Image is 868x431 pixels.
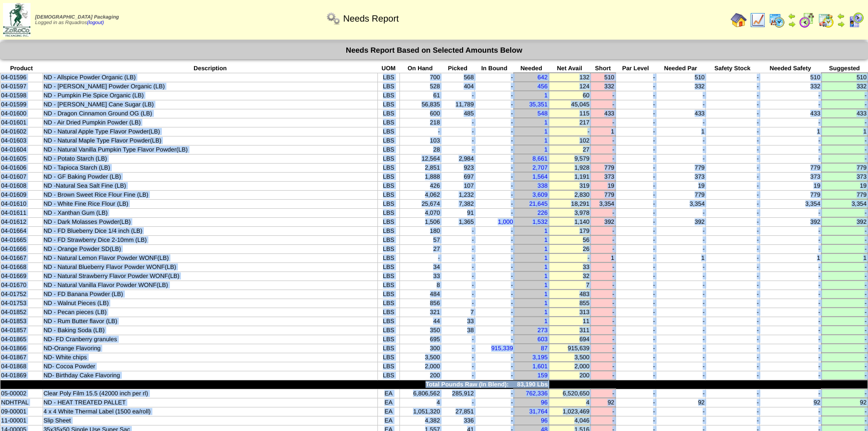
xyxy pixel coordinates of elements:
td: 1,191 [549,172,591,181]
td: - [441,127,475,136]
td: 04-01597 [1,82,43,91]
td: - [615,91,656,100]
th: Needed [514,64,548,73]
td: 04-01664 [1,226,43,235]
td: 568 [441,73,475,82]
td: 528 [399,82,441,91]
td: 04-01604 [1,145,43,154]
a: 2,707 [532,164,547,171]
a: 603 [537,336,547,343]
td: - [441,136,475,145]
td: - [441,118,475,127]
td: 04-01612 [1,217,43,226]
td: 332 [759,82,821,91]
td: - [705,172,759,181]
td: 1,140 [549,217,591,226]
img: arrowleft.gif [837,12,845,20]
td: ND - Dark Molasses Powder(LB) [43,217,377,226]
td: - [656,154,705,163]
td: 697 [441,172,475,181]
img: calendarinout.gif [818,12,834,28]
td: - [821,208,867,217]
th: Product [1,64,43,73]
td: 373 [821,172,867,181]
td: 04-01607 [1,172,43,181]
td: LBS [377,145,399,154]
a: 762,336 [526,390,547,397]
td: 1,888 [399,172,441,181]
td: - [475,163,514,172]
a: 915,339 [491,345,513,352]
a: 1 [544,281,548,289]
td: - [615,73,656,82]
td: - [475,172,514,181]
td: 103 [399,136,441,145]
td: - [821,91,867,100]
td: 18,291 [549,199,591,208]
img: calendarcustomer.gif [848,12,864,28]
td: - [475,82,514,91]
td: 4,062 [399,190,441,199]
td: - [590,91,615,100]
a: 456 [537,83,547,90]
td: 510 [656,73,705,82]
td: - [705,154,759,163]
td: 04-01603 [1,136,43,145]
img: workflow.png [325,11,341,27]
a: 1 [544,263,548,270]
td: 433 [759,109,821,118]
td: 04-01600 [1,109,43,118]
img: arrowright.gif [788,20,796,28]
td: 392 [590,217,615,226]
td: - [759,91,821,100]
td: 700 [399,73,441,82]
td: 91 [441,208,475,217]
a: 1 [544,146,548,153]
span: Logged in as Rquadros [35,15,119,26]
td: 04-01609 [1,190,43,199]
td: LBS [377,199,399,208]
td: 1,232 [441,190,475,199]
td: 19 [821,181,867,190]
td: 1 [590,127,615,136]
a: 31,764 [529,408,548,415]
a: 96 [541,399,547,406]
td: ND - Natural Apple Type Flavor Powder(LB) [43,127,377,136]
td: ND - Xanthan Gum (LB) [43,208,377,217]
td: LBS [377,109,399,118]
td: - [590,100,615,109]
td: 1 [759,127,821,136]
td: 332 [590,82,615,91]
a: 1 [544,137,548,144]
td: 779 [590,163,615,172]
a: 1 [544,300,548,307]
td: 04-01608 [1,181,43,190]
td: 04-01598 [1,91,43,100]
td: - [705,109,759,118]
td: - [475,118,514,127]
td: 600 [399,109,441,118]
td: - [590,136,615,145]
td: - [475,199,514,208]
td: 779 [656,190,705,199]
td: 28 [399,145,441,154]
td: 04-01601 [1,118,43,127]
td: 7,382 [441,199,475,208]
td: - [821,118,867,127]
td: - [475,181,514,190]
a: 1 [544,236,548,243]
td: LBS [377,127,399,136]
td: - [615,145,656,154]
td: LBS [377,190,399,199]
td: 319 [549,181,591,190]
td: - [441,145,475,154]
td: 56,835 [399,100,441,109]
td: - [475,91,514,100]
a: 3,195 [532,354,547,361]
th: Picked [441,64,475,73]
th: Net Avail [549,64,591,73]
td: - [705,163,759,172]
th: In Bound [475,64,514,73]
td: 373 [759,172,821,181]
td: 3,354 [590,199,615,208]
